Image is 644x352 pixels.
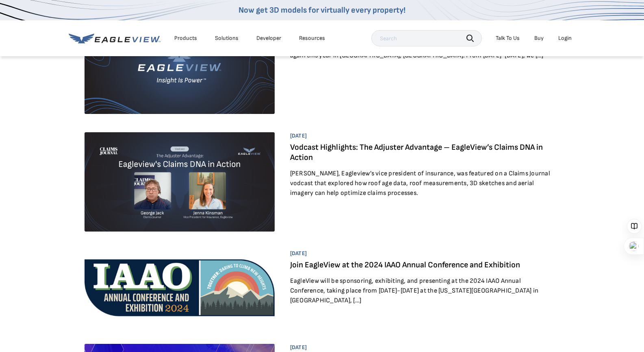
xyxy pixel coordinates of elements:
[534,35,544,42] a: Buy
[558,35,572,42] div: Login
[290,260,520,270] a: Join EagleView at the 2024 IAAO Annual Conference and Exhibition
[290,250,552,257] span: [DATE]
[290,276,552,306] p: EagleView will be sponsoring, exhibiting, and presenting at the 2024 IAAO Annual Conference, taki...
[290,344,552,351] span: [DATE]
[290,169,552,198] p: [PERSON_NAME], Eagleview’s vice president of insurance, was featured on a Claims Journal vodcast ...
[290,142,543,162] a: Vodcast Highlights: The Adjuster Advantage – EagleView’s Claims DNA in Action
[496,35,520,42] div: Talk To Us
[290,132,552,140] span: [DATE]
[85,15,275,114] img: Eagleview logo featuring a stylized eagle with outstretched wings above the company name, accompa...
[371,30,482,46] input: Search
[239,5,405,15] a: Now get 3D models for virtually every property!
[299,35,325,42] div: Resources
[174,35,197,42] div: Products
[256,35,281,42] a: Developer
[215,35,239,42] div: Solutions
